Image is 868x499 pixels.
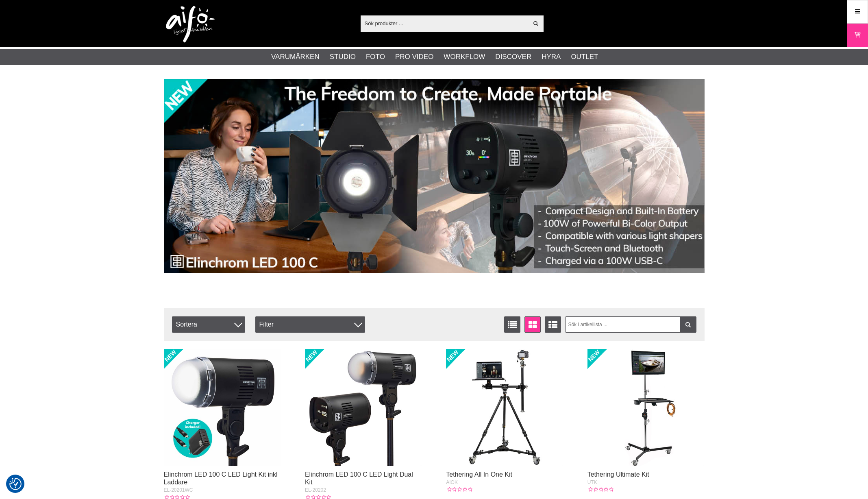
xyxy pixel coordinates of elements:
[271,52,320,62] a: Varumärken
[255,316,365,333] div: Filter
[504,316,520,333] a: Listvisning
[680,316,696,333] a: Filtrera
[587,479,597,485] span: UTK
[587,486,613,493] div: Kundbetyg: 0
[166,6,215,43] img: logo.png
[164,471,278,486] a: Elinchrom LED 100 C LED Light Kit inkl Laddare
[305,471,413,486] a: Elinchrom LED 100 C LED Light Dual Kit
[446,349,563,466] img: Tethering All In One Kit
[545,316,561,333] a: Utökad listvisning
[366,52,385,62] a: Foto
[305,349,422,466] img: Elinchrom LED 100 C LED Light Dual Kit
[587,471,649,478] a: Tethering Ultimate Kit
[524,316,541,333] a: Fönstervisning
[495,52,531,62] a: Discover
[395,52,433,62] a: Pro Video
[571,52,598,62] a: Outlet
[444,52,485,62] a: Workflow
[446,471,512,478] a: Tethering All In One Kit
[587,349,705,466] img: Tethering Ultimate Kit
[164,349,281,466] img: Elinchrom LED 100 C LED Light Kit inkl Laddare
[330,52,356,62] a: Studio
[565,316,696,333] input: Sök i artikellista ...
[164,487,193,493] span: EL-20201WC
[9,478,22,490] img: Revisit consent button
[446,479,458,485] span: AIOK
[172,316,245,333] span: Sortera
[542,52,561,62] a: Hyra
[361,17,529,29] input: Sök produkter ...
[9,477,22,491] button: Samtyckesinställningar
[164,79,705,273] img: Annons:002 banner-elin-led100c11390x.jpg
[305,487,326,493] span: EL-20202
[446,486,472,493] div: Kundbetyg: 0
